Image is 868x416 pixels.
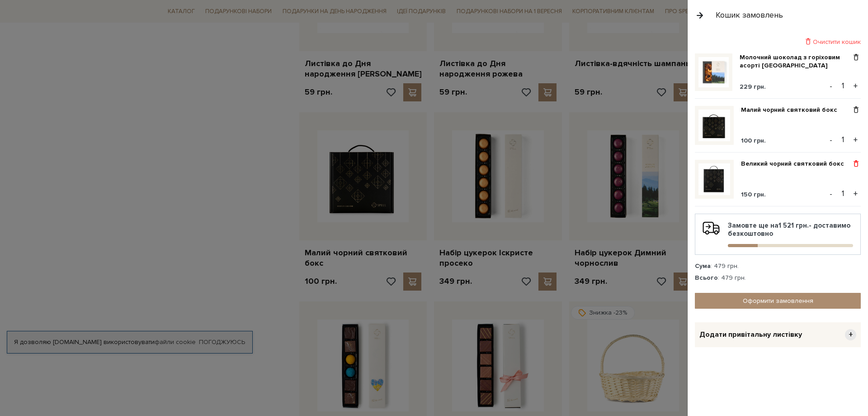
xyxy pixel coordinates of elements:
div: Замовте ще на - доставимо безкоштовно [703,221,853,247]
a: Великий чорний святковий бокс [741,160,851,168]
a: Молочний шоколад з горіховим асорті [GEOGRAPHIC_DATA] [740,53,851,70]
a: Малий чорний святковий бокс [741,106,844,114]
img: Малий чорний святковий бокс [698,110,730,141]
button: + [850,187,861,201]
div: : 479 грн. [695,262,861,270]
div: Кошик замовлень [716,10,783,20]
strong: Сума [695,262,711,270]
strong: Всього [695,274,718,282]
div: Очистити кошик [695,38,861,46]
span: 229 грн. [740,83,766,91]
a: Оформити замовлення [695,293,861,309]
span: 150 грн. [741,191,766,198]
span: + [845,329,856,340]
img: Молочний шоколад з горіховим асорті Україна [698,57,729,87]
div: : 479 грн. [695,274,861,282]
span: 100 грн. [741,137,766,144]
button: + [850,79,861,93]
button: - [826,187,835,201]
button: - [826,79,835,93]
button: - [826,133,835,147]
img: Великий чорний святковий бокс [698,163,730,195]
span: Додати привітальну листівку [699,330,802,339]
button: + [850,133,861,147]
b: 1 521 грн. [778,221,809,230]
